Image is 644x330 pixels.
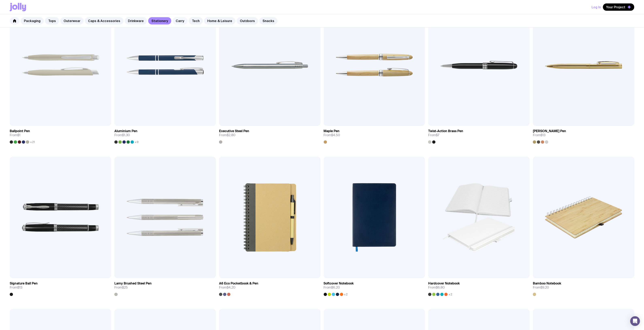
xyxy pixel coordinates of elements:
a: Executive Steel PenFrom$2.80 [219,126,320,144]
span: From [533,133,545,137]
span: $13 [17,285,22,290]
a: Stationery [148,17,171,24]
a: Signature Ball PenFrom$13 [10,278,111,296]
span: From [10,285,22,290]
span: +2 [448,293,452,296]
a: Snacks [259,17,278,24]
span: $25 [122,285,128,290]
span: From [324,133,340,137]
span: +9 [135,140,138,144]
a: Softcover NotebookFrom$6.20+2 [324,278,425,296]
span: +21 [30,140,35,144]
h3: Bamboo Notebook [533,281,561,285]
span: +2 [344,293,348,296]
h3: Signature Ball Pen [10,281,38,285]
h3: Softcover Notebook [324,281,354,285]
h3: Maple Pen [324,129,340,133]
a: Drinkware [125,17,147,24]
span: From [428,133,439,137]
span: Your Project [606,5,625,9]
span: $4.50 [331,133,340,137]
a: Carry [172,17,187,24]
a: Home & Leisure [204,17,235,24]
span: $1 [17,133,20,137]
h3: Ballpoint Pen [10,129,30,133]
a: Packaging [21,17,44,24]
a: A6 Eco Pocketbook & PenFrom$4.20 [219,278,320,296]
span: $9.20 [541,285,549,290]
span: $1.30 [122,133,130,137]
a: Tops [45,17,59,24]
a: Tech [189,17,203,24]
h3: Twist-Action Brass Pen [428,129,463,133]
a: Hardcover NotebookFrom$6.80+2 [428,278,530,296]
h3: Lamy Brushed Steel Pen [114,281,152,285]
span: From [533,285,549,290]
span: From [10,133,20,137]
a: Caps & Accessories [85,17,123,24]
span: From [114,285,128,290]
span: $2.80 [227,133,235,137]
button: Your Project [603,3,634,11]
span: $6.80 [436,285,445,290]
a: Bamboo NotebookFrom$9.20 [533,278,634,296]
a: [PERSON_NAME] PenFrom$13 [533,126,634,144]
span: $4.20 [227,285,235,290]
span: From [428,285,445,290]
a: Outdoors [237,17,258,24]
span: $13 [541,133,545,137]
h3: A6 Eco Pocketbook & Pen [219,281,258,285]
span: From [219,285,235,290]
a: Twist-Action Brass PenFrom$7 [428,126,530,144]
h3: Hardcover Notebook [428,281,460,285]
a: Aluminium PenFrom$1.30+9 [114,126,216,144]
div: Open Intercom Messenger [630,316,640,326]
span: $6.20 [331,285,340,290]
span: From [219,133,235,137]
h3: Executive Steel Pen [219,129,249,133]
span: From [114,133,130,137]
a: Maple PenFrom$4.50 [324,126,425,144]
span: $7 [436,133,439,137]
a: Lamy Brushed Steel PenFrom$25 [114,278,216,296]
a: Ballpoint PenFrom$1+21 [10,126,111,144]
a: Outerwear [60,17,84,24]
span: From [324,285,340,290]
h3: [PERSON_NAME] Pen [533,129,566,133]
button: Log In [592,3,601,11]
h3: Aluminium Pen [114,129,137,133]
